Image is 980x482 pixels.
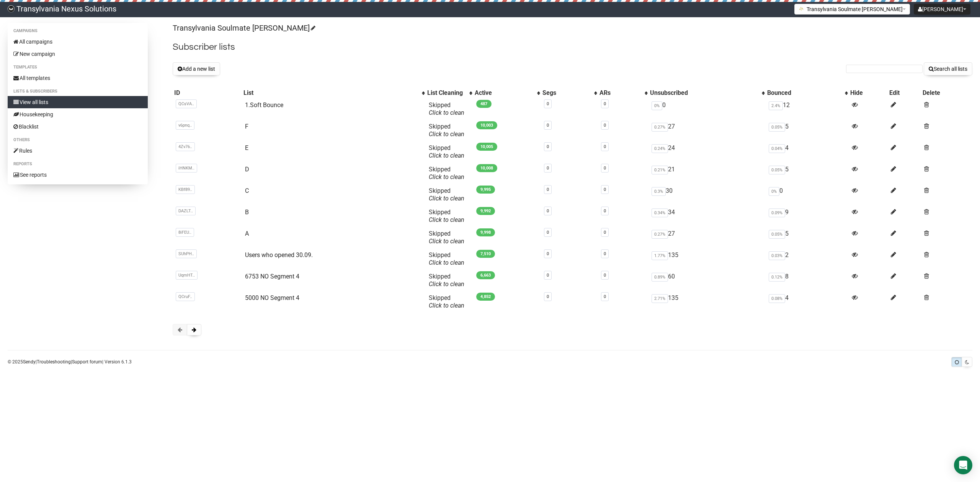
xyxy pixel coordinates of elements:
[8,96,148,108] a: View all lists
[547,230,549,235] a: 0
[648,291,766,313] td: 135
[604,208,606,213] a: 0
[604,251,606,256] a: 0
[769,144,785,153] span: 0.04%
[429,166,464,181] span: Skipped
[547,166,549,171] a: 0
[547,251,549,256] a: 0
[426,88,473,98] th: List Cleaning: No sort applied, activate to apply an ascending sort
[174,89,241,97] div: ID
[176,99,197,108] span: QCsVA..
[72,359,102,365] a: Support forum
[473,88,541,98] th: Active: No sort applied, activate to apply an ascending sort
[476,228,495,236] span: 9,998
[766,120,848,141] td: 5
[766,141,848,163] td: 4
[475,89,533,97] div: Active
[652,251,668,260] span: 1.77%
[429,187,464,202] span: Skipped
[429,238,464,245] a: Click to clean
[429,208,464,223] span: Skipped
[476,100,492,108] span: 487
[604,273,606,278] a: 0
[429,109,464,116] a: Click to clean
[173,88,242,98] th: ID: No sort applied, sorting is disabled
[648,141,766,163] td: 24
[648,163,766,184] td: 21
[176,164,197,173] span: iHNKM..
[766,291,848,313] td: 4
[599,89,641,97] div: ARs
[245,273,299,280] a: 6753 NO Segment 4
[429,130,464,138] a: Click to clean
[8,72,148,84] a: All templates
[173,23,314,33] a: Transylvania Soulmate [PERSON_NAME]
[769,166,785,174] span: 0.05%
[604,230,606,235] a: 0
[245,123,248,130] a: F
[547,144,549,149] a: 0
[766,184,848,205] td: 0
[766,248,848,270] td: 2
[541,88,598,98] th: Segs: No sort applied, activate to apply an ascending sort
[769,101,783,110] span: 2.4%
[242,88,426,98] th: List: No sort applied, activate to apply an ascending sort
[245,187,249,194] a: C
[245,144,248,151] a: E
[648,248,766,270] td: 135
[429,230,464,245] span: Skipped
[648,88,766,98] th: Unsubscribed: No sort applied, activate to apply an ascending sort
[476,250,495,258] span: 7,510
[648,270,766,291] td: 60
[769,230,785,239] span: 0.05%
[8,145,148,157] a: Rules
[8,135,148,145] li: Others
[429,259,464,266] a: Click to clean
[888,88,921,98] th: Edit: No sort applied, sorting is disabled
[604,101,606,106] a: 0
[769,273,785,282] span: 0.12%
[476,207,495,215] span: 9,992
[547,294,549,299] a: 0
[176,142,195,151] span: 4Zv76..
[476,186,495,194] span: 9,995
[429,251,464,266] span: Skipped
[604,144,606,149] a: 0
[176,292,195,301] span: QCruF..
[8,26,148,36] li: Campaigns
[245,294,299,301] a: 5000 NO Segment 4
[476,164,497,172] span: 10,008
[648,98,766,120] td: 0
[8,87,148,96] li: Lists & subscribers
[429,101,464,116] span: Skipped
[652,208,668,217] span: 0.34%
[547,273,549,278] a: 0
[652,230,668,239] span: 0.27%
[245,230,249,237] a: A
[598,88,648,98] th: ARs: No sort applied, activate to apply an ascending sort
[604,294,606,299] a: 0
[769,251,785,260] span: 0.03%
[476,121,497,129] span: 10,003
[176,249,197,258] span: SUhPH..
[769,187,779,196] span: 0%
[769,123,785,132] span: 0.05%
[766,270,848,291] td: 8
[173,62,220,75] button: Add a new list
[547,187,549,192] a: 0
[914,4,970,15] button: [PERSON_NAME]
[542,89,590,97] div: Segs
[429,123,464,138] span: Skipped
[652,294,668,303] span: 2.71%
[547,208,549,213] a: 0
[652,101,662,110] span: 0%
[8,169,148,181] a: See reports
[769,208,785,217] span: 0.09%
[604,166,606,171] a: 0
[8,108,148,120] a: Housekeeping
[37,359,71,365] a: Troubleshooting
[243,89,418,97] div: List
[429,195,464,202] a: Click to clean
[924,62,972,75] button: Search all lists
[547,101,549,106] a: 0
